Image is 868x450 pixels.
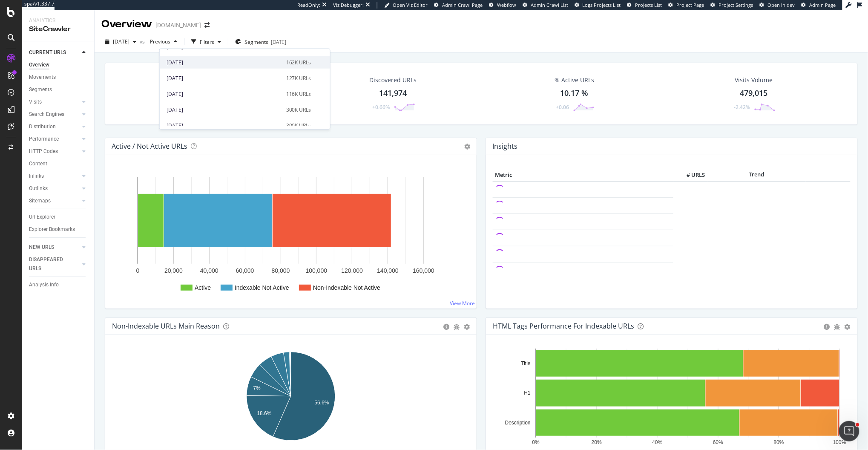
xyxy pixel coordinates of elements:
div: 300K URLs [286,106,311,113]
span: Project Page [677,2,704,8]
div: Viz Debugger: [333,2,364,9]
a: Search Engines [29,110,80,119]
a: Visits [29,98,80,107]
div: [DATE] [167,58,281,66]
text: 80% [774,440,784,446]
div: 127K URLs [286,74,311,82]
a: Projects List [627,2,662,9]
text: Active [195,284,211,291]
div: [DATE] [167,106,281,113]
text: 40% [652,440,663,446]
div: Analytics [29,17,87,24]
span: Project Settings [719,2,753,8]
div: -2.42% [734,104,750,111]
span: Webflow [497,2,516,8]
text: Title [521,361,531,366]
div: NEW URLS [29,243,54,252]
span: Open in dev [768,2,795,8]
div: Overview [29,61,49,69]
th: Metric [493,169,673,182]
div: CURRENT URLS [29,48,66,57]
a: Content [29,159,88,168]
a: Open in dev [760,2,795,9]
text: 120,000 [341,267,363,274]
button: Filters [188,35,224,49]
div: Search Engines [29,110,64,119]
button: Segments[DATE] [232,35,290,49]
a: Performance [29,135,80,144]
span: Admin Crawl List [531,2,568,8]
a: Movements [29,73,88,82]
div: SiteCrawler [29,24,87,34]
text: 60,000 [236,267,254,274]
div: bug [834,324,840,330]
div: HTTP Codes [29,147,58,156]
div: Sitemaps [29,196,51,205]
text: 0% [532,440,540,446]
div: Non-Indexable URLs Main Reason [112,322,220,330]
span: Admin Crawl Page [442,2,483,8]
span: Projects List [635,2,662,8]
div: Discovered URLs [369,76,417,84]
text: 60% [713,440,723,446]
a: Admin Crawl Page [434,2,483,9]
div: Filters [200,38,214,46]
div: Analysis Info [29,280,59,289]
div: Segments [29,85,52,94]
div: +0.06 [556,104,569,111]
div: 479,015 [740,88,768,99]
a: NEW URLS [29,243,80,252]
h4: Insights [492,141,517,152]
i: Options [464,144,470,150]
a: Analysis Info [29,280,88,289]
span: Segments [244,38,268,46]
div: Visits Volume [735,76,773,84]
div: +0.66% [372,104,390,111]
text: 100% [833,440,846,446]
div: gear [845,324,851,330]
text: 56.6% [315,400,329,406]
a: Url Explorer [29,213,88,222]
a: Admin Crawl List [523,2,568,9]
a: Admin Page [802,2,836,9]
div: Explorer Bookmarks [29,225,75,234]
div: 10.17 % [560,88,589,99]
div: Distribution [29,122,56,131]
a: View More [450,300,475,307]
text: 100,000 [306,267,328,274]
a: Webflow [489,2,516,9]
div: [DOMAIN_NAME] [155,21,201,29]
a: Logs Projects List [575,2,621,9]
div: 162K URLs [286,58,311,66]
a: Project Settings [711,2,753,9]
button: [DATE] [101,35,140,49]
a: Project Page [669,2,704,9]
div: arrow-right-arrow-left [204,22,210,28]
div: DISAPPEARED URLS [29,255,72,273]
th: Trend [707,169,806,182]
span: Logs Projects List [583,2,621,8]
div: circle-info [443,324,449,330]
text: 18.6% [257,410,271,416]
a: Explorer Bookmarks [29,225,88,234]
div: A chart. [112,169,470,302]
text: H1 [524,390,531,396]
text: 80,000 [272,267,290,274]
a: Segments [29,85,88,94]
text: 140,000 [377,267,399,274]
div: circle-info [824,324,830,330]
text: Indexable Not Active [235,284,289,291]
h4: Active / Not Active URLs [112,141,187,152]
div: gear [464,324,470,330]
div: Visits [29,98,42,107]
text: Non-Indexable Not Active [313,284,380,291]
a: Open Viz Editor [384,2,428,9]
svg: A chart. [112,349,470,447]
a: DISAPPEARED URLS [29,255,80,273]
div: HTML Tags Performance for Indexable URLs [493,322,635,330]
a: CURRENT URLS [29,48,80,57]
a: Outlinks [29,184,80,193]
div: ReadOnly: [297,2,320,9]
text: 0 [136,267,140,274]
span: Open Viz Editor [393,2,428,8]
